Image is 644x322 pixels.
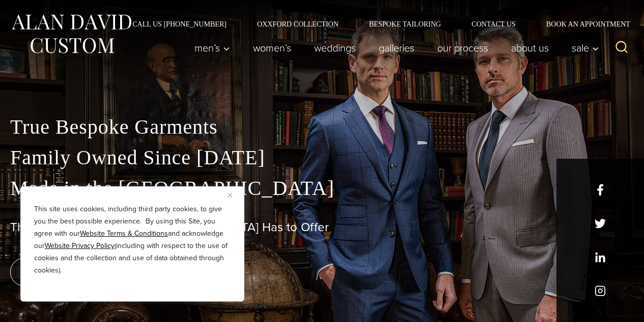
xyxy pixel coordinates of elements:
[10,220,634,235] h1: The Best Custom Suits [GEOGRAPHIC_DATA] Has to Offer
[228,193,232,197] img: Close
[10,112,634,204] p: True Bespoke Garments Family Owned Since [DATE] Made in the [GEOGRAPHIC_DATA]
[456,20,531,28] a: Contact Us
[45,240,115,251] a: Website Privacy Policy
[10,11,132,57] img: Alan David Custom
[183,38,605,58] nav: Primary Navigation
[500,38,561,58] a: About Us
[531,20,634,28] a: Book an Appointment
[426,38,500,58] a: Our Process
[10,258,153,286] a: book an appointment
[80,228,168,239] a: Website Terms & Conditions
[228,189,240,201] button: Close
[242,38,303,58] a: Women’s
[572,43,599,53] span: Sale
[194,43,230,53] span: Men’s
[117,20,634,28] nav: Secondary Navigation
[368,38,426,58] a: Galleries
[242,20,354,28] a: Oxxford Collection
[609,36,634,60] button: View Search Form
[117,20,242,28] a: Call Us [PHONE_NUMBER]
[34,203,231,277] p: This site uses cookies, including third party cookies, to give you the best possible experience. ...
[354,20,456,28] a: Bespoke Tailoring
[303,38,368,58] a: weddings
